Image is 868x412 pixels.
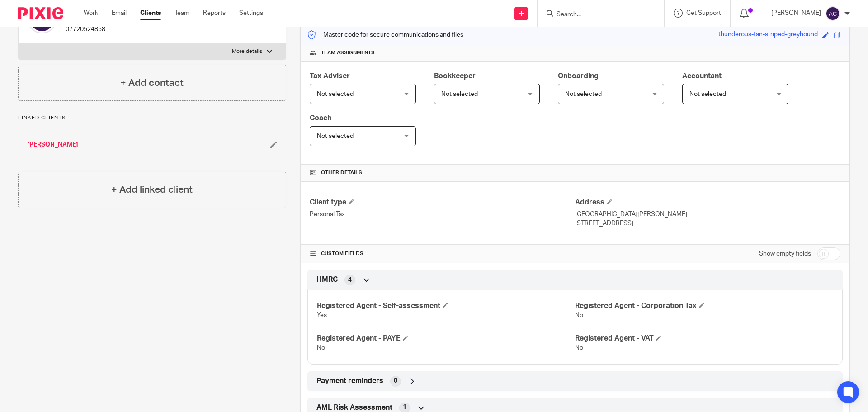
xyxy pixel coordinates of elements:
a: Clients [140,9,161,18]
div: thunderous-tan-striped-greyhound [718,30,818,40]
span: No [575,345,583,351]
span: Payment reminders [316,376,383,386]
p: More details [232,48,262,55]
span: 1 [403,403,406,412]
span: HMRC [316,275,338,284]
span: Not selected [317,133,354,139]
span: Not selected [565,91,602,97]
img: Pixie [18,7,63,19]
h4: Address [575,198,840,207]
span: Other details [321,169,362,176]
p: 07720524858 [66,25,137,34]
span: Not selected [689,91,726,97]
span: Bookkeeper [434,72,476,80]
h4: Registered Agent - Corporation Tax [575,301,833,311]
h4: + Add contact [120,76,184,90]
a: Email [112,9,127,18]
label: Show empty fields [759,249,811,258]
p: [STREET_ADDRESS] [575,219,840,228]
img: svg%3E [826,6,840,21]
h4: Client type [310,198,575,207]
a: Work [84,9,98,18]
h4: Registered Agent - VAT [575,334,833,343]
input: Search [556,11,637,19]
p: [PERSON_NAME] [771,9,821,18]
h4: CUSTOM FIELDS [310,250,575,257]
span: Tax Adviser [310,72,350,80]
a: Reports [203,9,226,18]
p: Master code for secure communications and files [307,30,463,39]
h4: + Add linked client [111,183,193,197]
span: 0 [394,376,397,385]
span: Onboarding [558,72,599,80]
a: Team [175,9,189,18]
span: Accountant [682,72,722,80]
p: [GEOGRAPHIC_DATA][PERSON_NAME] [575,210,840,219]
span: 4 [348,275,352,284]
a: Settings [239,9,263,18]
p: Linked clients [18,114,286,122]
span: Yes [317,312,327,318]
span: No [575,312,583,318]
p: Personal Tax [310,210,575,219]
h4: Registered Agent - Self-assessment [317,301,575,311]
span: Team assignments [321,49,375,57]
span: Not selected [317,91,354,97]
h4: Registered Agent - PAYE [317,334,575,343]
span: Not selected [441,91,478,97]
span: No [317,345,325,351]
a: [PERSON_NAME] [27,140,78,149]
span: Get Support [686,10,721,16]
span: Coach [310,114,331,122]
